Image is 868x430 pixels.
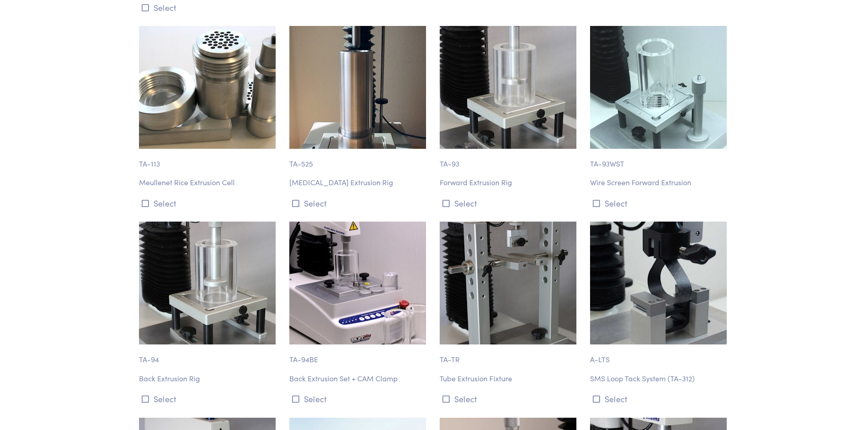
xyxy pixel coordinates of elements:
button: Select [440,391,579,406]
button: Select [289,391,429,406]
p: TA-525 [289,149,429,170]
p: [MEDICAL_DATA] Extrusion Rig [289,177,429,188]
p: Meullenet Rice Extrusion Cell [139,177,278,188]
img: adhesion-a_lts-loop-tack-rig.jpg [590,222,727,344]
p: TA-93 [440,149,579,170]
button: Select [590,196,729,211]
button: Select [289,196,429,211]
p: Forward Extrusion Rig [440,177,579,188]
img: ta-113_meullenet_rice_extrusion_cell.jpg [139,26,276,149]
button: Select [139,391,278,406]
p: TA-TR [440,344,579,365]
img: ta-94-back-extrusion-fixture.jpg [139,222,276,344]
img: ta-525_capillaryfixture.jpg [289,26,426,149]
p: Back Extrusion Set + CAM Clamp [289,373,429,384]
img: ta-tr_tube-roller-fixture.jpg [440,222,576,344]
p: Wire Screen Forward Extrusion [590,177,729,188]
img: ta-94be.jpg [289,222,426,344]
button: Select [440,196,579,211]
button: Select [139,196,278,211]
p: Back Extrusion Rig [139,373,278,384]
button: Select [590,391,729,406]
p: A-LTS [590,344,729,365]
p: TA-93WST [590,149,729,170]
img: ta-93_forward-extrusion-fixture.jpg [440,26,576,149]
p: TA-94BE [289,344,429,365]
p: Tube Extrusion Fixture [440,373,579,384]
p: TA-113 [139,149,278,170]
img: ta-93wst-edited.jpg [590,26,727,149]
p: TA-94 [139,344,278,365]
p: SMS Loop Tack System (TA-312) [590,373,729,384]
